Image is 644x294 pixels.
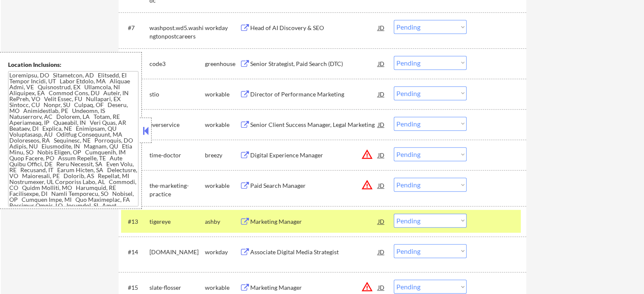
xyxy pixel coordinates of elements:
div: workable [205,283,240,292]
div: JD [377,117,386,132]
div: #7 [128,24,143,32]
div: #15 [128,283,143,292]
div: washpost.wd5.washingtonpostcareers [149,24,205,40]
div: ashby [205,217,240,226]
div: Senior Strategist, Paid Search (DTC) [250,60,378,68]
div: everservice [149,121,205,129]
div: time-doctor [149,151,205,159]
div: code3 [149,60,205,68]
div: Digital Experience Manager [250,151,378,159]
div: breezy [205,151,240,159]
div: #13 [128,217,143,226]
div: JD [377,178,386,193]
div: JD [377,214,386,229]
div: workday [205,24,240,32]
div: [DOMAIN_NAME] [149,248,205,256]
div: tigereye [149,217,205,226]
div: JD [377,56,386,71]
div: JD [377,147,386,162]
div: JD [377,20,386,35]
div: workable [205,181,240,190]
div: #14 [128,248,143,256]
button: warning_amber [361,281,373,293]
div: Head of AI Discovery & SEO [250,24,378,32]
div: JD [377,244,386,259]
div: workable [205,90,240,99]
div: Senior Client Success Manager, Legal Marketing [250,121,378,129]
div: stio [149,90,205,99]
div: JD [377,86,386,102]
div: Marketing Manager [250,217,378,226]
div: slate-flosser [149,283,205,292]
div: the-marketing-practice [149,181,205,198]
div: greenhouse [205,60,240,68]
div: workday [205,248,240,256]
div: Marketing Manager [250,283,378,292]
div: Associate Digital Media Strategist [250,248,378,256]
div: Paid Search Manager [250,181,378,190]
button: warning_amber [361,179,373,191]
div: Director of Performance Marketing [250,90,378,99]
div: Location Inclusions: [8,60,138,69]
button: warning_amber [361,148,373,160]
div: workable [205,121,240,129]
